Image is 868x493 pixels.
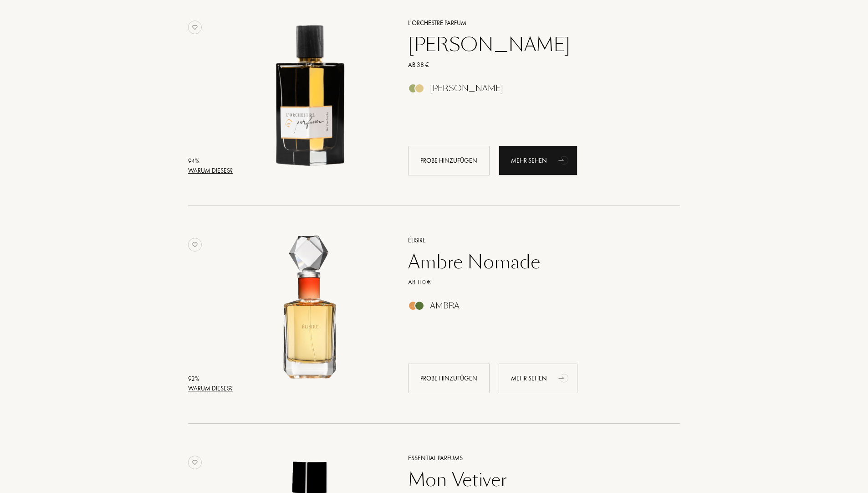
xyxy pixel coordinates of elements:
[408,364,490,393] div: Probe hinzufügen
[430,301,460,311] div: Ambra
[430,83,503,93] div: [PERSON_NAME]
[401,18,667,28] a: L'Orchestre Parfum
[401,303,667,313] a: Ambra
[235,224,394,403] a: Ambre Nomade Élisire
[555,151,573,169] div: animation
[401,236,667,245] a: Élisire
[188,374,233,384] div: 92 %
[188,384,233,393] div: Warum dieses?
[499,364,577,393] a: Mehr sehenanimation
[401,60,667,70] a: Ab 38 €
[188,238,202,252] img: no_like_p.png
[188,156,233,166] div: 94 %
[235,7,394,186] a: Thé Darbouka L'Orchestre Parfum
[401,251,667,273] a: Ambre Nomade
[408,146,490,175] div: Probe hinzufügen
[401,469,667,491] a: Mon Vetiver
[235,234,387,386] img: Ambre Nomade Élisire
[499,146,577,175] a: Mehr sehenanimation
[401,86,667,96] a: [PERSON_NAME]
[188,21,202,34] img: no_like_p.png
[188,456,202,469] img: no_like_p.png
[235,17,387,169] img: Thé Darbouka L'Orchestre Parfum
[401,453,667,463] a: Essential Parfums
[499,146,577,175] div: Mehr sehen
[188,166,233,175] div: Warum dieses?
[401,277,667,287] a: Ab 110 €
[401,34,667,56] a: [PERSON_NAME]
[555,369,573,387] div: animation
[499,364,577,393] div: Mehr sehen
